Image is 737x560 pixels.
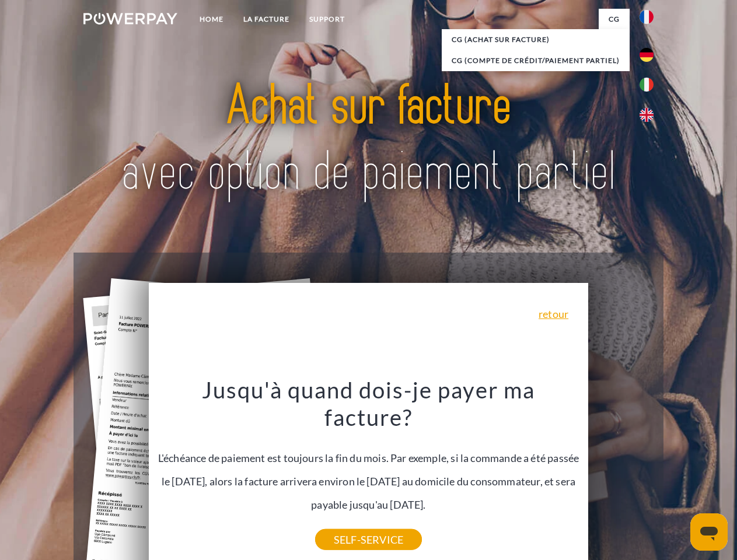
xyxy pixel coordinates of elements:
[83,13,177,24] img: logo-powerpay-white.svg
[156,376,582,432] h3: Jusqu'à quand dois-je payer ma facture?
[233,9,299,30] a: LA FACTURE
[599,9,630,30] a: CG
[299,9,355,30] a: Support
[640,78,654,92] img: it
[156,376,582,540] div: L'échéance de paiement est toujours la fin du mois. Par exemple, si la commande a été passée le [...
[539,309,568,319] a: retour
[442,50,630,71] a: CG (Compte de crédit/paiement partiel)
[640,108,654,122] img: en
[690,513,728,551] iframe: Bouton de lancement de la fenêtre de messagerie
[190,9,233,30] a: Home
[442,29,630,50] a: CG (achat sur facture)
[640,10,654,24] img: fr
[111,56,626,223] img: title-powerpay_fr.svg
[315,529,422,550] a: SELF-SERVICE
[640,48,654,62] img: de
